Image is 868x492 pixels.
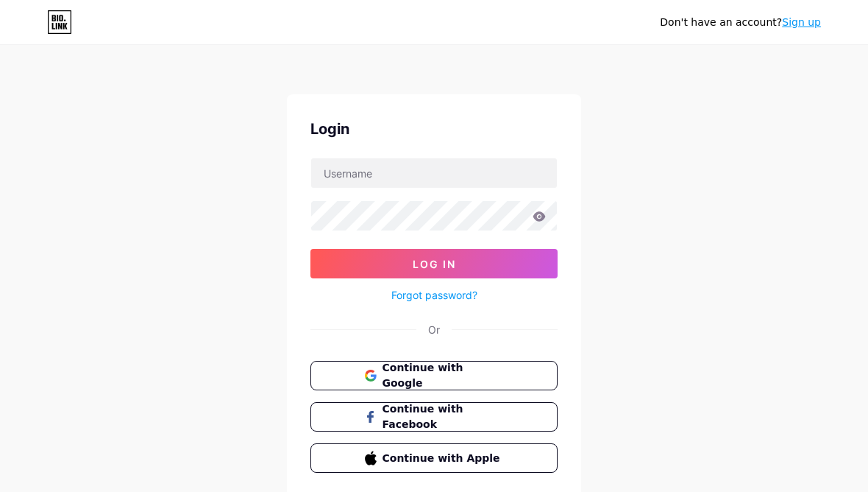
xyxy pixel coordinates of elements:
a: Sign up [782,16,821,28]
button: Continue with Google [310,361,558,390]
div: Or [428,322,440,337]
button: Continue with Facebook [310,402,558,432]
div: Don't have an account? [660,15,821,30]
button: Continue with Apple [310,443,558,473]
span: Continue with Google [383,360,504,391]
a: Forgot password? [391,287,477,303]
span: Continue with Apple [383,451,504,466]
button: Log In [310,249,558,278]
span: Continue with Facebook [383,401,504,432]
span: Log In [413,258,456,270]
div: Login [310,118,558,140]
input: Username [311,158,557,188]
